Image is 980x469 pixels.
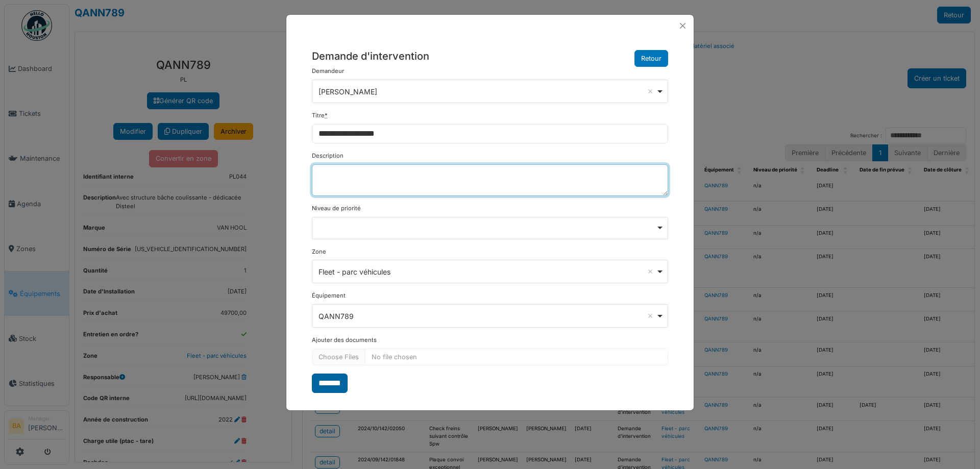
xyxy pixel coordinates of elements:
abbr: Requis [325,112,328,119]
button: Close [676,19,690,33]
div: QANN789 [318,311,656,322]
label: Niveau de priorité [312,204,361,213]
label: Titre [312,111,328,120]
div: Fleet - parc véhicules [318,266,656,277]
button: Remove item: '2068' [645,86,655,96]
h5: Demande d'intervention [312,50,429,63]
button: Retour [634,50,668,67]
label: Équipement [312,291,346,300]
label: Description [312,152,344,160]
button: Remove item: '5164' [645,266,655,277]
label: Ajouter des documents [312,336,377,344]
div: [PERSON_NAME] [318,86,656,97]
button: Remove item: '130809' [645,311,655,321]
label: Demandeur [312,67,344,76]
label: Zone [312,248,326,256]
